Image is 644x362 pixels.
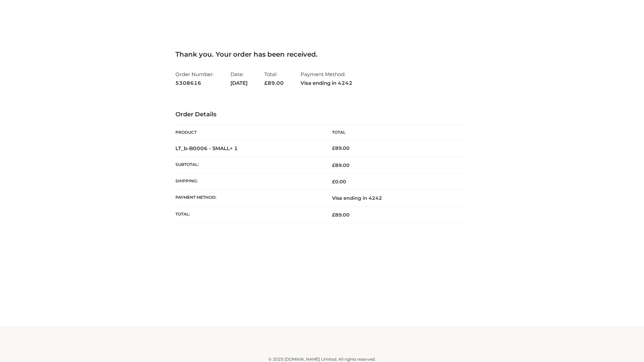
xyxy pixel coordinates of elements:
strong: LT_b-B0006 - SMALL [175,145,238,152]
li: Order Number: [175,68,214,89]
th: Subtotal: [175,157,322,173]
td: Visa ending in 4242 [322,190,469,206]
span: 89.00 [332,212,350,218]
h3: Order Details [175,111,469,118]
th: Product [175,125,322,140]
li: Total: [264,68,284,89]
bdi: 0.00 [332,179,346,185]
li: Date: [230,68,248,89]
h3: Thank you. Your order has been received. [175,50,469,58]
span: £ [332,162,335,168]
strong: Visa ending in 4242 [301,79,353,87]
span: £ [332,212,335,218]
th: Total [322,125,469,140]
span: £ [332,179,335,185]
strong: [DATE] [230,79,248,87]
th: Total: [175,206,322,223]
bdi: 89.00 [332,145,350,151]
th: Shipping: [175,174,322,190]
span: £ [332,145,335,151]
span: 89.00 [264,80,284,86]
strong: 5308616 [175,79,214,87]
span: £ [264,80,268,86]
strong: × 1 [230,145,238,152]
li: Payment Method: [301,68,353,89]
span: 89.00 [332,162,350,168]
th: Payment method: [175,190,322,206]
